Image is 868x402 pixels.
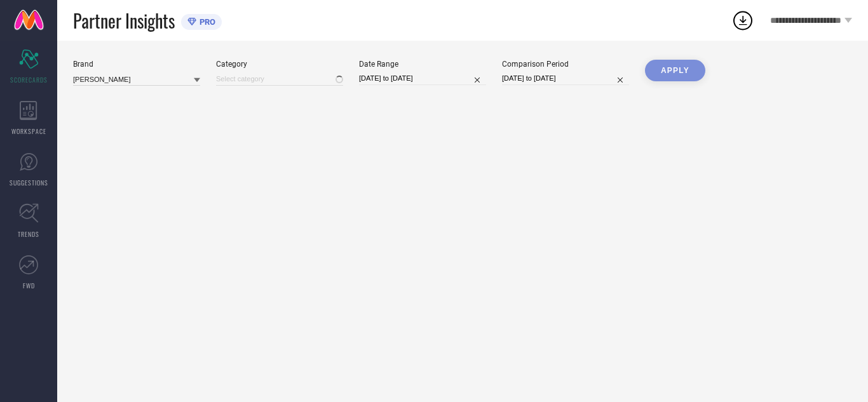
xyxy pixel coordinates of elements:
[73,8,175,34] span: Partner Insights
[731,9,754,32] div: Open download list
[196,17,215,27] span: PRO
[23,281,35,290] span: FWD
[10,178,48,187] span: SUGGESTIONS
[73,60,200,69] div: Brand
[359,60,486,69] div: Date Range
[18,229,39,239] span: TRENDS
[502,72,629,85] input: Select comparison period
[502,60,629,69] div: Comparison Period
[216,60,343,69] div: Category
[10,75,48,84] span: SCORECARDS
[11,126,46,136] span: WORKSPACE
[359,72,486,85] input: Select date range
